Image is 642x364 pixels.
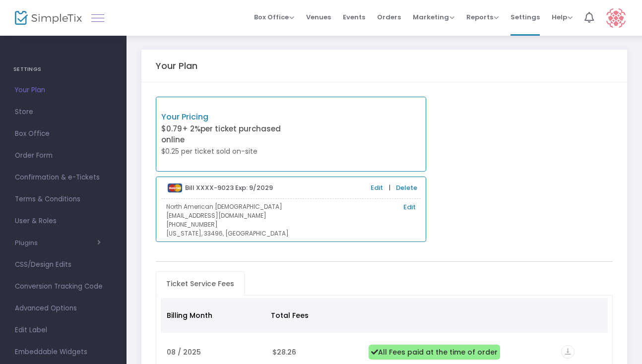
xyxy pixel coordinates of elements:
span: Edit Label [15,324,112,337]
span: Box Office [15,127,112,140]
span: Help [552,12,573,22]
h4: SETTINGS [13,60,113,79]
p: Your Pricing [161,111,291,123]
span: Venues [306,4,331,30]
span: Settings [511,4,540,30]
span: Store [15,106,112,119]
img: mastercard.png [168,183,182,192]
span: Terms & Conditions [15,193,112,206]
span: Reports [466,12,499,22]
span: + 2% [182,123,200,134]
span: | [386,183,393,193]
span: Embeddable Widgets [15,346,112,359]
span: Confirmation & e-Tickets [15,171,112,184]
p: $0.25 per ticket sold on-site [161,146,291,157]
span: Marketing [413,12,454,22]
th: Billing Month [161,298,265,333]
h5: Your Plan [156,61,197,71]
span: $28.26 [272,347,296,357]
span: User & Roles [15,215,112,228]
a: Edit [371,183,383,193]
span: Advanced Options [15,302,112,315]
span: Order Form [15,149,112,162]
a: Edit [403,202,416,212]
p: [EMAIL_ADDRESS][DOMAIN_NAME] [166,211,416,220]
span: 08 / 2025 [167,347,201,357]
th: Total Fees [265,298,360,333]
span: Orders [377,4,401,30]
button: Plugins [15,239,101,247]
span: Your Plan [15,84,112,97]
span: Box Office [254,12,294,22]
span: All Fees paid at the time of order [369,345,500,360]
p: $0.79 per ticket purchased online [161,123,291,146]
a: Delete [396,183,417,193]
span: CSS/Design Edits [15,258,112,271]
i: vertical_align_bottom [561,345,575,359]
span: Ticket Service Fees [160,276,240,292]
p: North American [DEMOGRAPHIC_DATA] [166,202,416,211]
p: [US_STATE], 33496, [GEOGRAPHIC_DATA] [166,229,416,238]
p: [PHONE_NUMBER] [166,220,416,229]
a: vertical_align_bottom [561,348,575,358]
b: Bill XXXX-9023 Exp: 9/2029 [185,183,273,192]
span: Conversion Tracking Code [15,280,112,293]
span: Events [343,4,365,30]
